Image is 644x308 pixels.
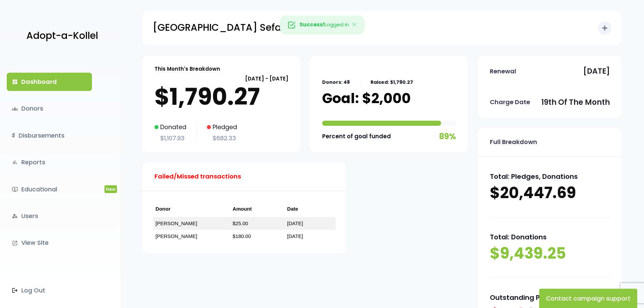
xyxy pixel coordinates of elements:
a: bar_chartReports [7,153,92,171]
p: 89% [439,129,456,144]
a: [DATE] [287,233,303,239]
i: add [601,24,609,32]
a: $180.00 [233,233,251,239]
p: [DATE] - [DATE] [154,74,288,83]
i: manage_accounts [12,213,18,219]
p: $20,447.69 [490,183,610,204]
button: Close [345,16,364,34]
a: ondemand_videoEducationalNew [7,180,92,198]
p: Failed/Missed transactions [154,171,241,182]
p: Goal: $2,000 [322,90,411,107]
p: Pledged [207,122,237,133]
a: [PERSON_NAME] [156,220,197,226]
th: Amount [230,201,284,217]
a: $25.00 [233,220,248,226]
span: groups [12,106,18,112]
button: add [598,21,612,35]
p: Charge Date [490,97,530,108]
p: 19th of the month [541,96,610,109]
a: [PERSON_NAME] [156,233,197,239]
a: [DATE] [287,220,303,226]
p: Adopt-a-Kollel [26,27,98,44]
a: launchView Site [7,234,92,252]
p: $1,790.27 [154,83,288,110]
p: Total: Pledges, Donations [490,170,610,183]
p: $9,439.25 [490,243,610,264]
a: dashboardDashboard [7,73,92,91]
a: Adopt-a-Kollel [23,20,98,52]
p: Renewal [490,66,516,77]
p: Donors: 48 [322,78,350,87]
p: This Month's Breakdown [154,64,220,73]
p: Full Breakdown [490,137,537,147]
th: Donor [153,201,230,217]
button: Contact campaign support [539,289,637,308]
p: Outstanding Pledges [490,291,610,304]
strong: Success! [300,21,325,28]
p: [DATE] [583,65,610,78]
i: ondemand_video [12,186,18,192]
p: [GEOGRAPHIC_DATA] Sefard [153,19,291,36]
p: $682.33 [207,133,237,144]
div: Logged in [280,16,364,34]
span: New [104,185,117,193]
a: Log Out [7,281,92,300]
p: Total: Donations [490,231,610,243]
i: bar_chart [12,159,18,165]
i: $ [12,131,15,141]
a: manage_accountsUsers [7,207,92,225]
p: Percent of goal funded [322,131,391,142]
p: $1,107.93 [154,133,186,144]
a: groupsDonors [7,99,92,118]
th: Date [284,201,336,217]
i: dashboard [12,79,18,85]
a: $Disbursements [7,126,92,145]
p: Raised: $1,790.27 [371,78,413,87]
i: launch [12,240,18,246]
p: Donated [154,122,186,133]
